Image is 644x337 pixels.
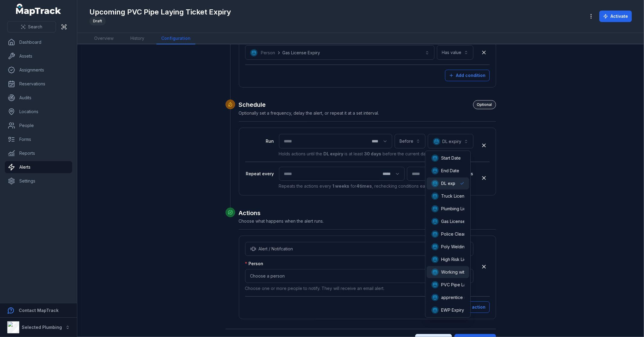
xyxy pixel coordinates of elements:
[425,151,471,318] div: DL expiry
[428,134,473,148] button: DL expiry
[441,180,460,186] span: DL expiry
[441,282,502,288] span: PVC Pipe Laying Ticket Expiry
[441,218,479,224] span: Gas License Expiry
[441,307,464,313] span: EWP Expiry
[441,168,459,174] span: End Date
[441,244,495,250] span: Poly Welding Ticket expiry
[441,256,490,262] span: High Risk License Expiry
[441,269,516,275] span: Working with Children's Check Expiry
[441,155,461,161] span: Start Date
[441,294,478,300] span: apprentice review
[441,231,489,237] span: Police Clearance Expiry
[441,193,483,199] span: Truck License Expiry
[441,206,489,212] span: Plumbing License Expiry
